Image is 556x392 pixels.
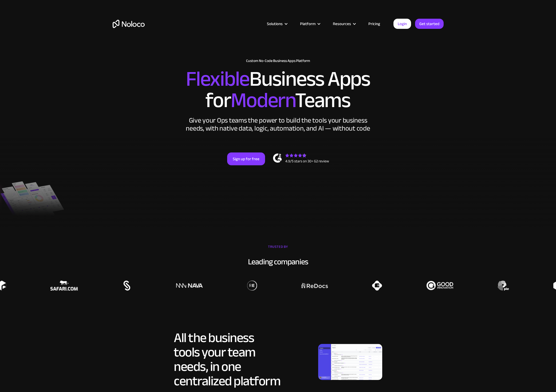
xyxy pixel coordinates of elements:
span: Flexible [186,59,249,99]
a: Pricing [362,20,387,27]
div: Resources [326,20,362,27]
h1: Custom No-Code Business Apps Platform [113,59,444,63]
div: Platform [293,20,326,27]
div: Platform [300,20,316,27]
h2: Business Apps for Teams [113,68,444,111]
div: Resources [333,20,351,27]
div: Solutions [260,20,293,27]
a: Sign up for free [227,152,265,165]
a: Login [393,19,411,29]
div: Give your Ops teams the power to build the tools your business needs, with native data, logic, au... [185,116,372,132]
h2: All the business tools your team needs, in one centralized platform [174,331,281,388]
a: Get started [415,19,444,29]
span: Modern [231,80,295,120]
div: Solutions [267,20,283,27]
a: home [113,20,145,28]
